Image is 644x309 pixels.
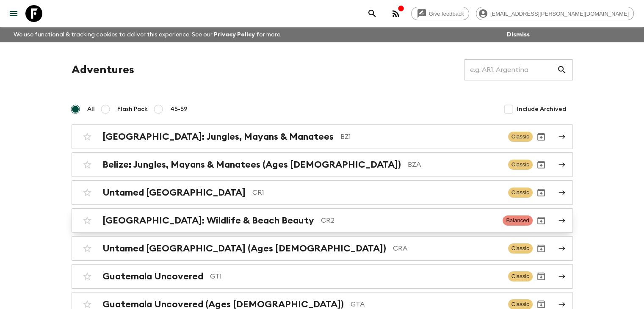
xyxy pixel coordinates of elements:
span: Classic [508,188,533,198]
h2: Belize: Jungles, Mayans & Manatees (Ages [DEMOGRAPHIC_DATA]) [102,159,401,170]
p: BZ1 [340,132,501,142]
button: Archive [533,268,550,285]
span: Include Archived [517,105,566,113]
span: [EMAIL_ADDRESS][PERSON_NAME][DOMAIN_NAME] [486,11,633,17]
h2: [GEOGRAPHIC_DATA]: Jungles, Mayans & Manatees [102,131,334,142]
span: Flash Pack [117,105,148,113]
button: Archive [533,156,550,173]
p: CR2 [321,215,496,226]
h2: Untamed [GEOGRAPHIC_DATA] (Ages [DEMOGRAPHIC_DATA]) [102,243,386,254]
a: Belize: Jungles, Mayans & Manatees (Ages [DEMOGRAPHIC_DATA])BZAClassicArchive [72,152,573,177]
span: Classic [508,243,533,254]
span: Balanced [503,215,532,226]
a: Give feedback [411,7,469,20]
div: [EMAIL_ADDRESS][PERSON_NAME][DOMAIN_NAME] [476,7,634,20]
h2: [GEOGRAPHIC_DATA]: Wildlife & Beach Beauty [102,215,314,226]
button: Archive [533,128,550,145]
a: Untamed [GEOGRAPHIC_DATA]CR1ClassicArchive [72,180,573,205]
a: [GEOGRAPHIC_DATA]: Wildlife & Beach BeautyCR2BalancedArchive [72,208,573,233]
span: Classic [508,271,533,281]
button: Archive [533,212,550,229]
button: menu [5,5,22,22]
p: CRA [393,243,501,254]
span: 45-59 [170,105,188,113]
span: Classic [508,160,533,170]
input: e.g. AR1, Argentina [464,58,557,82]
p: We use functional & tracking cookies to deliver this experience. See our for more. [10,27,285,42]
span: Give feedback [424,11,469,17]
a: [GEOGRAPHIC_DATA]: Jungles, Mayans & ManateesBZ1ClassicArchive [72,124,573,149]
a: Guatemala UncoveredGT1ClassicArchive [72,264,573,289]
p: CR1 [252,188,501,198]
a: Privacy Policy [214,32,255,38]
button: Archive [533,240,550,257]
h2: Guatemala Uncovered [102,271,203,282]
span: All [87,105,95,113]
button: Dismiss [505,29,532,41]
button: search adventures [364,5,381,22]
h1: Adventures [72,61,134,78]
p: BZA [408,160,501,170]
h2: Untamed [GEOGRAPHIC_DATA] [102,187,246,198]
p: GT1 [210,271,501,281]
span: Classic [508,132,533,142]
button: Archive [533,184,550,201]
a: Untamed [GEOGRAPHIC_DATA] (Ages [DEMOGRAPHIC_DATA])CRAClassicArchive [72,236,573,261]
